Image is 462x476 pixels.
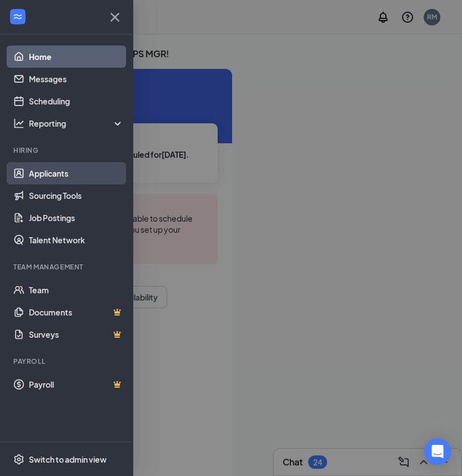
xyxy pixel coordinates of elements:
[29,207,124,229] a: Job Postings
[29,323,124,345] a: SurveysCrown
[13,146,122,155] div: Hiring
[424,438,451,465] div: Open Intercom Messenger
[29,118,124,129] div: Reporting
[29,162,124,184] a: Applicants
[29,68,124,90] a: Messages
[106,8,124,26] svg: Cross
[13,357,122,366] div: Payroll
[29,454,107,465] div: Switch to admin view
[29,373,124,395] a: PayrollCrown
[29,184,124,207] a: Sourcing Tools
[13,262,122,272] div: Team Management
[29,301,124,323] a: DocumentsCrown
[13,454,24,465] svg: Settings
[13,118,24,129] svg: Analysis
[29,90,124,112] a: Scheduling
[29,229,124,251] a: Talent Network
[29,46,124,68] a: Home
[12,11,23,22] svg: WorkstreamLogo
[29,279,124,301] a: Team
